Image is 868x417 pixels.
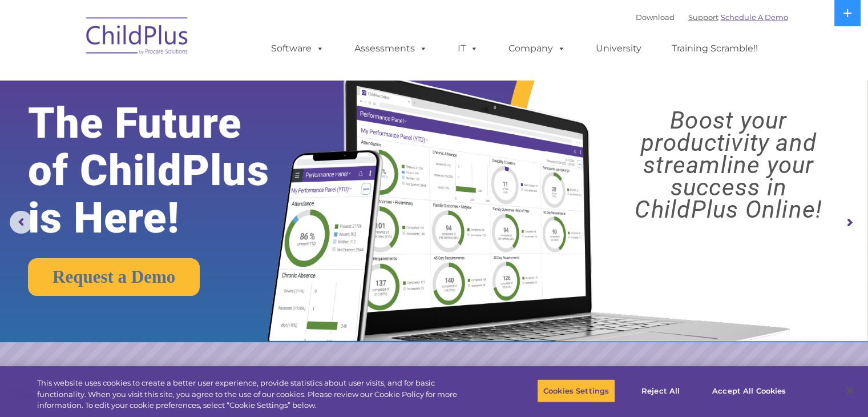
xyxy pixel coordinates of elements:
[159,122,207,131] span: Phone number
[636,13,675,22] a: Download
[260,37,336,60] a: Software
[159,75,193,84] span: Last name
[625,379,696,403] button: Reject All
[721,13,788,22] a: Schedule A Demo
[28,99,305,242] rs-layer: The Future of ChildPlus is Here!
[660,37,769,60] a: Training Scramble!!
[600,109,857,220] rs-layer: Boost your productivity and streamline your success in ChildPlus Online!
[343,37,439,60] a: Assessments
[837,378,862,403] button: Close
[688,13,718,22] a: Support
[537,379,615,403] button: Cookies Settings
[706,379,792,403] button: Accept All Cookies
[584,37,653,60] a: University
[446,37,490,60] a: IT
[636,13,788,22] font: |
[497,37,577,60] a: Company
[37,378,478,411] div: This website uses cookies to create a better user experience, provide statistics about user visit...
[28,258,200,296] a: Request a Demo
[80,9,195,66] img: ChildPlus by Procare Solutions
